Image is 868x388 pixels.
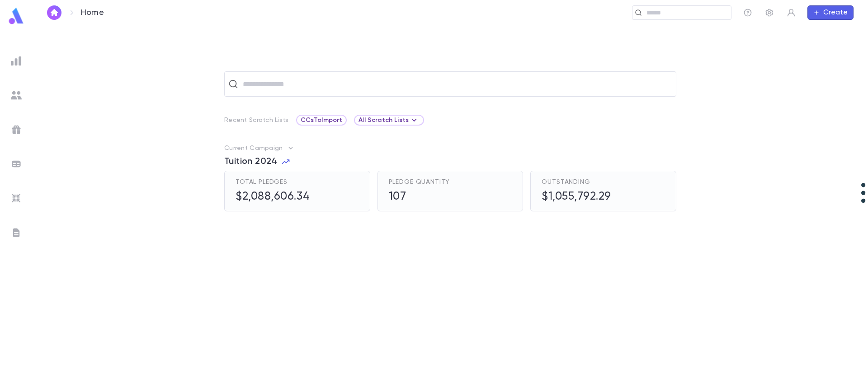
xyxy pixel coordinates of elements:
span: Pledge Quantity [389,178,450,186]
img: reports_grey.c525e4749d1bce6a11f5fe2a8de1b229.svg [11,56,22,66]
span: Total Pledges [236,178,288,186]
img: batches_grey.339ca447c9d9533ef1741baa751efc33.svg [11,159,22,169]
span: Tuition 2024 [224,156,278,167]
p: Home [81,8,104,18]
img: students_grey.60c7aba0da46da39d6d829b817ac14fc.svg [11,90,22,101]
img: logo [7,7,25,25]
span: CCsToImport [297,117,346,124]
img: letters_grey.7941b92b52307dd3b8a917253454ce1c.svg [11,227,22,238]
div: CCsToImport [296,115,347,126]
div: All Scratch Lists [359,115,420,126]
h5: $1,055,792.29 [542,190,611,204]
img: campaigns_grey.99e729a5f7ee94e3726e6486bddda8f1.svg [11,124,22,135]
p: Current Campaign [224,145,283,152]
img: imports_grey.530a8a0e642e233f2baf0ef88e8c9fcb.svg [11,193,22,204]
h5: 107 [389,190,406,204]
div: All Scratch Lists [354,115,424,126]
h5: $2,088,606.34 [236,190,310,204]
button: Create [807,5,854,20]
span: Outstanding [542,178,590,186]
p: Recent Scratch Lists [224,117,289,124]
img: home_white.a664292cf8c1dea59945f0da9f25487c.svg [49,9,60,16]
